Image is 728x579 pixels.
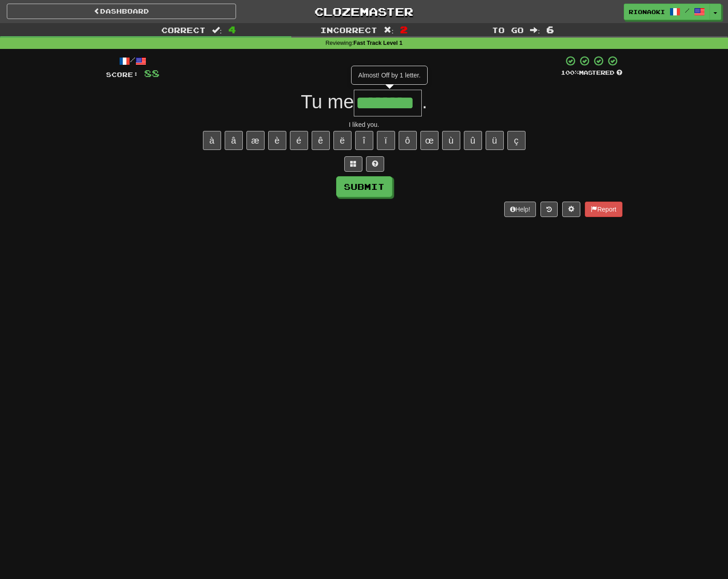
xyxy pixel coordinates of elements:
[624,4,710,20] a: rionaoki /
[336,176,392,197] button: Submit
[384,26,394,34] span: :
[106,55,159,67] div: /
[546,24,554,35] span: 6
[629,8,665,16] span: rionaoki
[225,131,243,150] button: â
[366,156,384,172] button: Single letter hint - you only get 1 per sentence and score half the points! alt+h
[504,202,536,217] button: Help!
[492,25,524,34] span: To go
[486,131,504,150] button: ü
[228,24,236,35] span: 4
[333,131,352,150] button: ë
[246,131,265,150] button: æ
[144,68,159,79] span: 88
[400,24,408,35] span: 2
[358,72,420,79] span: Almost! Off by 1 letter.
[106,71,139,78] span: Score:
[355,131,373,150] button: î
[320,25,377,34] span: Incorrect
[561,69,579,76] span: 100 %
[422,91,427,112] span: .
[250,4,479,19] a: Clozemaster
[203,131,221,150] button: à
[353,40,403,46] strong: Fast Track Level 1
[464,131,482,150] button: û
[685,7,689,14] span: /
[301,91,354,112] span: Tu me
[530,26,540,34] span: :
[442,131,460,150] button: ù
[399,131,417,150] button: ô
[212,26,222,34] span: :
[161,25,206,34] span: Correct
[268,131,286,150] button: è
[377,131,395,150] button: ï
[106,120,622,129] div: I liked you.
[585,202,622,217] button: Report
[290,131,308,150] button: é
[312,131,330,150] button: ê
[540,202,558,217] button: Round history (alt+y)
[561,69,622,77] div: Mastered
[344,156,362,172] button: Switch sentence to multiple choice alt+p
[7,4,236,19] a: Dashboard
[420,131,439,150] button: œ
[507,131,526,150] button: ç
